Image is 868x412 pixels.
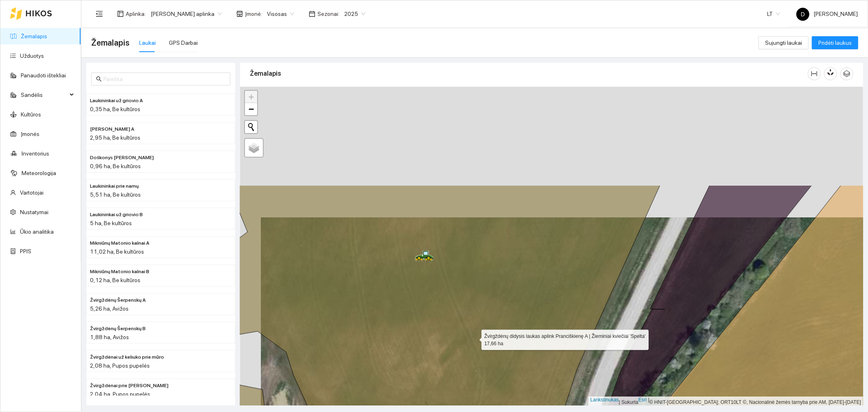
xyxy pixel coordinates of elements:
[90,382,168,390] span: Žvirgždėnai prie mūro Močiutės
[245,11,261,17] font: Įmonė
[151,8,222,20] span: Donato Klimkevičiaus aplinka
[249,92,254,102] font: +
[90,106,140,112] font: 0,35 ha, Be kultūros
[90,334,129,340] font: 1,88 ha, Avižos
[245,139,263,157] a: Sluoksniai
[90,391,150,397] font: 2,04 ha, Pupos pupelės
[103,75,225,83] input: Paieška
[767,8,780,20] span: LT
[90,297,146,303] font: Žvirgždėnų Šerpenskų A
[20,189,44,196] a: Vartotojai
[638,397,647,403] a: Esri
[90,362,150,369] font: 2,08 ha, Pupos pupelės
[812,39,858,46] a: Pridėti laukus
[90,191,141,198] font: 5,51 ha, Be kultūros
[648,397,649,403] font: |
[267,11,287,17] font: Visosas
[90,163,141,169] font: 0,96 ha, Be kultūros
[90,126,134,132] font: [PERSON_NAME] A
[813,11,858,17] font: [PERSON_NAME]
[245,91,257,103] a: Priartinti
[759,36,809,49] button: Sujungti laukai
[21,72,66,79] a: Panaudoti ištekliai
[151,11,214,17] font: [PERSON_NAME] aplinka
[91,38,129,48] font: Žemalapis
[309,11,315,17] span: kalendorius
[90,211,143,219] span: Laukininkai už griovio B
[90,353,164,361] span: Žvirgždėnai už keliuko prie mūro
[22,170,56,176] a: Meteorologija
[21,92,43,98] font: Sandėlis
[317,11,338,17] font: Sezonai
[90,125,134,133] span: Doškonys Sabonienė A
[20,53,44,59] a: Užduotys
[90,155,154,160] font: Doškonys [PERSON_NAME]
[767,11,773,17] font: LT
[90,183,139,189] font: Laukininkai prie namų
[90,220,132,226] font: 5 ha, Be kultūros
[91,36,129,49] span: Žemalapis
[90,326,146,331] font: Žvirgždėnų Šerpenskų B
[90,248,144,255] font: 11,02 ha, Be kultūros
[90,154,154,162] span: Doškonys Sabonienė B.
[90,268,149,276] span: Mikniūnų Matonio kalnai B
[808,67,821,80] button: stulpelio plotis
[812,36,858,49] button: Pridėti laukus
[117,11,124,17] span: išdėstymas
[801,11,805,18] font: D
[90,240,149,246] font: Mikniūnų Matonio kalnai A
[90,277,140,283] font: 0,12 ha, Be kultūros
[808,70,820,77] span: stulpelio plotis
[90,296,146,304] span: Žvirgždėnų Šerpenskų A
[765,39,802,46] font: Sujungti laukai
[245,121,257,133] button: Pradėti naują paiešką
[96,10,103,18] span: meniu sulankstymas
[338,11,339,17] font: :
[126,11,144,17] font: Aplinka
[139,39,156,46] font: Laukai
[236,11,243,17] span: parduotuvė
[90,134,140,141] font: 2,95 ha, Be kultūros
[90,182,139,190] span: Laukininkai prie namų
[21,111,41,118] a: Kultūros
[20,209,48,215] a: Nustatymai
[20,228,54,235] a: Ūkio analitika
[90,98,143,103] font: Laukininkai už griovio A
[249,104,254,114] font: −
[344,8,365,20] span: 2025
[619,399,638,405] font: | Sukurta
[250,70,281,77] font: Žemalapis
[21,131,39,137] a: Įmonės
[90,354,164,360] font: Žvirgždėnai už keliuko prie mūro
[267,8,294,20] span: Visosas
[590,397,619,403] a: Lankstinukas
[90,383,168,388] font: Žvirgždėnai prie [PERSON_NAME]
[90,212,143,217] font: Laukininkai už griovio B
[169,39,198,46] font: GPS Darbai
[90,269,149,274] font: Mikniūnų Matonio kalnai B
[20,248,31,254] a: PPIS
[261,11,262,17] font: :
[144,11,146,17] font: :
[22,150,49,157] a: Inventorius
[245,103,257,115] a: Atitolinti
[96,76,102,82] span: paieška
[90,325,146,333] span: Žvirgždėnų Šerpenskų B
[818,39,852,46] font: Pridėti laukus
[90,239,149,247] span: Mikniūnų Matonio kalnai A
[21,33,47,39] a: Žemalapis
[91,6,107,22] button: meniu sulankstymas
[759,39,809,46] a: Sujungti laukai
[649,399,861,405] font: © HNIT-[GEOGRAPHIC_DATA]; ORT10LT ©, Nacionalinė žemės tarnyba prie AM, [DATE]-[DATE]
[90,305,129,312] font: 5,26 ha, Avižos
[90,97,143,105] span: Laukininkai už griovio A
